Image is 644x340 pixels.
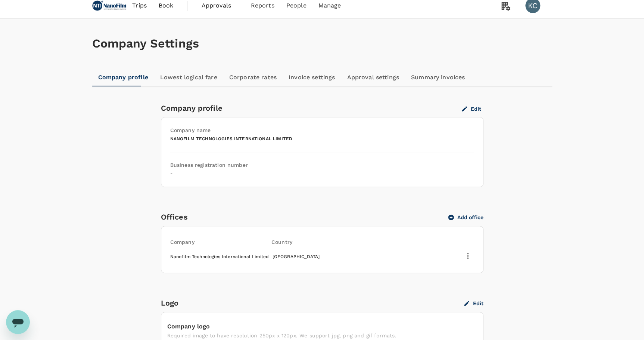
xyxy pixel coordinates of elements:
[170,126,474,135] h6: Company name
[170,171,172,176] span: -
[460,105,483,112] button: Edit
[170,136,292,141] span: NANOFILM TECHNOLOGIES INTERNATIONAL LIMITED
[132,1,147,10] span: Trips
[161,211,188,223] h6: Offices
[170,254,269,259] span: Nanofilm Technologies International Limited
[167,332,477,339] p: Required image to have resolution 250px x 120px. We support jpg, png and gif formats.
[92,37,552,50] h1: Company Settings
[92,68,154,86] a: Company profile
[251,1,274,10] span: Reports
[167,321,477,332] div: Company logo
[170,238,271,246] h6: Company
[405,68,471,86] a: Summary invoices
[159,1,174,10] span: Book
[154,68,223,86] a: Lowest logical fare
[170,161,474,169] h6: Business registration number
[6,310,30,334] iframe: Button to launch messaging window
[318,1,341,10] span: Manage
[448,214,483,221] button: Add office
[161,102,223,114] h6: Company profile
[272,254,320,259] span: [GEOGRAPHIC_DATA]
[341,68,405,86] a: Approval settings
[161,297,179,309] h6: Logo
[283,68,341,86] a: Invoice settings
[286,1,307,10] span: People
[464,300,483,307] button: Edit
[202,1,239,10] span: Approvals
[271,238,373,246] h6: Country
[223,68,283,86] a: Corporate rates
